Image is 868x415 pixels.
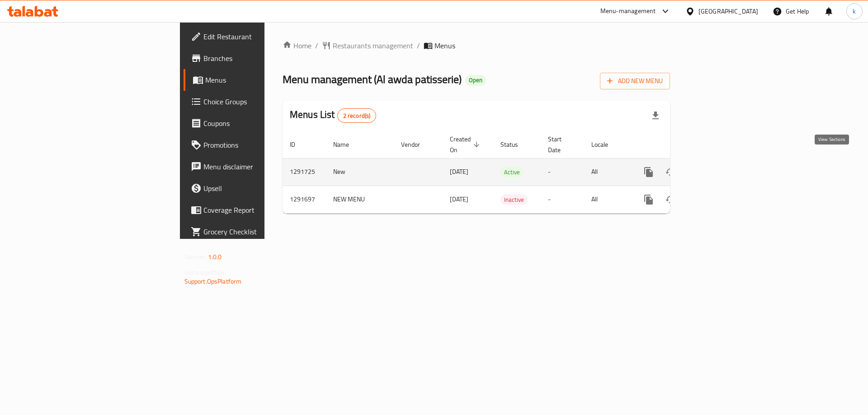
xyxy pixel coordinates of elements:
[450,193,468,205] span: [DATE]
[853,6,856,16] span: k
[607,75,663,87] span: Add New Menu
[465,76,486,84] span: Open
[208,251,222,263] span: 1.0.0
[184,199,325,221] a: Coverage Report
[203,31,318,42] span: Edit Restaurant
[203,118,318,129] span: Coupons
[290,139,307,150] span: ID
[584,158,631,186] td: All
[600,73,670,89] button: Add New Menu
[203,205,318,215] span: Coverage Report
[631,131,732,159] th: Actions
[465,75,486,86] div: Open
[184,221,325,242] a: Grocery Checklist
[584,186,631,213] td: All
[184,69,325,91] a: Menus
[450,134,482,155] span: Created On
[338,112,376,120] span: 2 record(s)
[184,275,242,287] a: Support.OpsPlatform
[500,167,524,177] span: Active
[541,186,584,213] td: -
[184,26,325,47] a: Edit Restaurant
[417,40,420,51] li: /
[660,189,681,210] button: Change Status
[203,140,318,150] span: Promotions
[698,6,758,16] div: [GEOGRAPHIC_DATA]
[203,53,318,64] span: Branches
[401,139,432,150] span: Vendor
[500,195,528,205] span: Inactive
[290,108,376,123] h2: Menus List
[184,251,207,263] span: Version:
[184,47,325,69] a: Branches
[283,40,670,51] nav: breadcrumb
[333,40,413,51] span: Restaurants management
[283,69,462,89] span: Menu management ( Al awda patisserie )
[548,134,573,155] span: Start Date
[500,139,530,150] span: Status
[205,75,318,85] span: Menus
[322,40,413,51] a: Restaurants management
[337,108,377,123] div: Total records count
[203,96,318,107] span: Choice Groups
[326,186,394,213] td: NEW MENU
[541,158,584,186] td: -
[184,156,325,177] a: Menu disclaimer
[184,266,226,278] span: Get support on:
[434,40,455,51] span: Menus
[326,158,394,186] td: New
[638,161,660,183] button: more
[450,166,468,177] span: [DATE]
[283,131,732,214] table: enhanced table
[645,105,666,126] div: Export file
[184,134,325,156] a: Promotions
[184,177,325,199] a: Upsell
[203,226,318,237] span: Grocery Checklist
[600,6,656,17] div: Menu-management
[203,161,318,172] span: Menu disclaimer
[184,112,325,134] a: Coupons
[184,91,325,112] a: Choice Groups
[591,139,620,150] span: Locale
[333,139,361,150] span: Name
[638,189,660,210] button: more
[203,183,318,194] span: Upsell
